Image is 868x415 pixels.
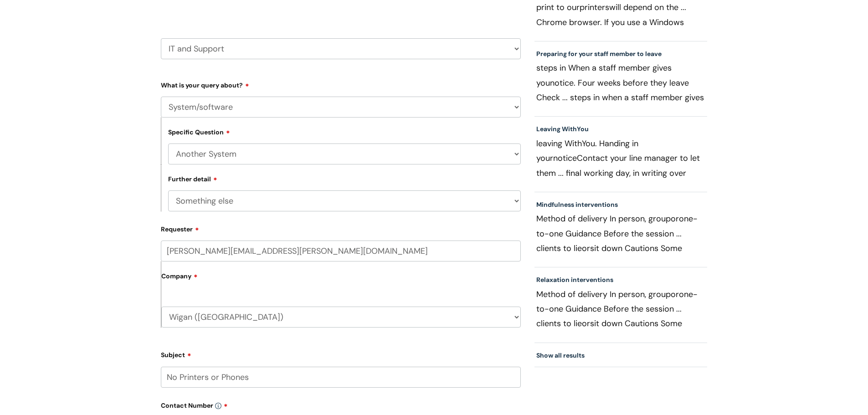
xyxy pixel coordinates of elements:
[536,125,589,133] a: Leaving WithYou
[161,241,521,261] input: Email
[168,127,230,136] label: Specific Question
[215,403,221,409] img: info-icon.svg
[582,243,590,254] span: or
[536,287,706,331] p: Method of delivery In person, group one-to-one Guidance Before the session ... clients to lie sit...
[161,78,521,89] label: What is your query about?
[550,77,574,88] span: notice
[536,200,618,209] a: Mindfulness interventions
[671,213,679,224] span: or
[161,269,521,290] label: Company
[553,153,577,164] span: notice
[536,61,706,104] p: steps in When a staff member gives you . Four weeks before they leave Check ... steps in when a s...
[580,2,609,13] span: printers
[161,222,521,233] label: Requester
[536,276,613,284] a: Relaxation interventions
[168,174,217,183] label: Further detail
[536,136,706,180] p: leaving WithYou. Handing in your Contact your line manager to let them ... final working day, in ...
[536,50,662,58] a: Preparing for your staff member to leave
[671,289,679,300] span: or
[582,318,590,329] span: or
[536,211,706,255] p: Method of delivery In person, group one-to-one Guidance Before the session ... clients to lie sit...
[161,348,521,359] label: Subject
[536,351,585,359] a: Show all results
[161,399,521,410] label: Contact Number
